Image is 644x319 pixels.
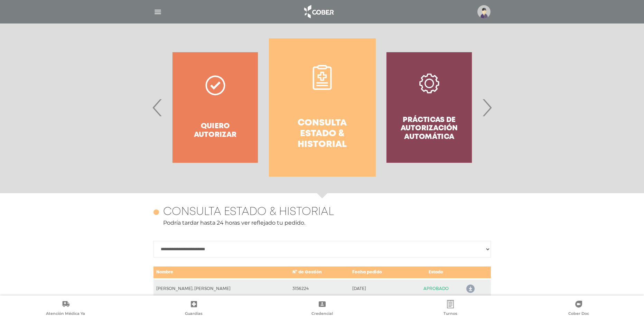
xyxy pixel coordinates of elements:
td: 3156224 [290,279,349,298]
a: Credencial [258,300,386,318]
span: Cober Doc [568,311,589,317]
td: [PERSON_NAME], [PERSON_NAME] [153,279,290,298]
a: Turnos [386,300,514,318]
span: Previous [151,89,164,126]
a: Atención Médica Ya [1,300,130,318]
span: Atención Médica Ya [46,311,85,317]
h4: Consulta estado & historial [163,206,334,219]
span: Next [480,89,494,126]
img: profile-placeholder.svg [477,5,491,18]
img: logo_cober_home-white.png [300,3,337,20]
h4: Consulta estado & historial [281,118,363,150]
td: N° de Gestión [290,266,349,279]
td: Nombre [153,266,290,279]
a: Consulta estado & historial [269,38,376,177]
a: Cober Doc [514,300,643,318]
td: APROBADO [410,279,462,298]
img: Cober_menu-lines-white.svg [153,8,162,16]
span: Turnos [444,311,457,317]
td: [DATE] [349,279,410,298]
td: Estado [410,266,462,279]
p: Podría tardar hasta 24 horas ver reflejado tu pedido. [153,219,491,227]
a: Guardias [130,300,258,318]
span: Credencial [311,311,333,317]
span: Guardias [185,311,203,317]
td: Fecha pedido [349,266,410,279]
